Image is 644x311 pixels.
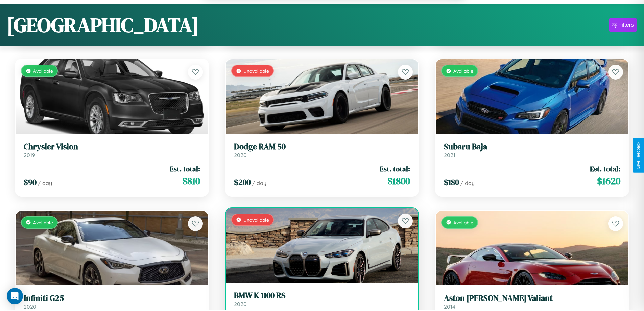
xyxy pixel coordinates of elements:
span: $ 810 [182,174,200,188]
h3: BMW K 1100 RS [234,291,410,301]
span: Unavailable [243,68,269,74]
a: Chrysler Vision2019 [24,142,200,158]
span: $ 1800 [387,174,410,188]
span: $ 200 [234,177,251,188]
a: Infiniti G252020 [24,293,200,310]
span: Available [33,68,53,74]
span: / day [38,180,52,186]
div: Filters [618,22,634,28]
h1: [GEOGRAPHIC_DATA] [7,11,199,39]
button: Filters [609,18,637,32]
span: Est. total: [170,164,200,174]
span: Unavailable [243,217,269,223]
span: Available [453,220,473,225]
span: 2020 [234,301,247,307]
span: 2019 [24,152,35,158]
span: Available [453,68,473,74]
a: Dodge RAM 502020 [234,142,410,158]
span: 2021 [444,152,455,158]
h3: Chrysler Vision [24,142,200,152]
span: 2020 [24,303,37,310]
span: $ 1620 [597,174,620,188]
a: BMW K 1100 RS2020 [234,291,410,307]
a: Aston [PERSON_NAME] Valiant2014 [444,293,620,310]
h3: Infiniti G25 [24,293,200,303]
span: Available [33,220,53,225]
span: 2014 [444,303,455,310]
div: Give Feedback [636,142,641,169]
span: Est. total: [590,164,620,174]
span: Est. total: [380,164,410,174]
h3: Subaru Baja [444,142,620,152]
h3: Aston [PERSON_NAME] Valiant [444,293,620,303]
span: 2020 [234,152,247,158]
div: Open Intercom Messenger [7,288,23,304]
span: / day [460,180,475,186]
span: $ 180 [444,177,459,188]
span: $ 90 [24,177,37,188]
h3: Dodge RAM 50 [234,142,410,152]
a: Subaru Baja2021 [444,142,620,158]
span: / day [252,180,266,186]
